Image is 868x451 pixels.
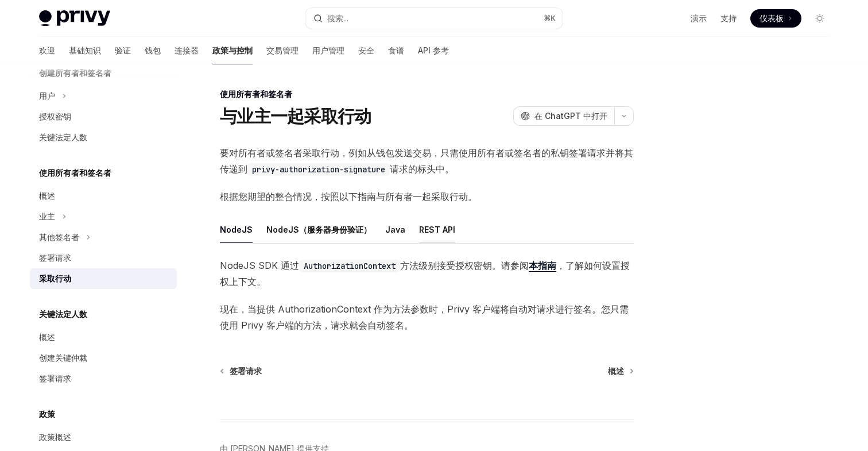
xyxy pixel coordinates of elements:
[720,13,737,24] a: 支持
[39,253,71,263] font: 签署请求
[39,10,110,26] img: 灯光标志
[720,13,737,23] font: 支持
[39,211,55,221] font: 业主
[266,37,299,64] a: 交易管理
[358,45,374,55] font: 安全
[39,132,87,142] font: 关键法定人数
[30,427,177,448] a: 政策概述
[175,37,199,64] a: 连接器
[115,37,131,64] a: 验证
[69,45,101,55] font: 基础知识
[400,260,529,271] font: 方法级别接受授权密钥。请参阅
[312,37,344,64] a: 用户管理
[30,206,177,227] button: 切换所有者部分
[305,8,563,29] button: 打开搜索
[30,227,177,248] button: 切换“附加签名者”部分
[385,225,405,234] font: Java
[418,45,449,55] font: API 参考
[212,45,253,55] font: 政策与控制
[691,13,707,24] a: 演示
[30,348,177,368] a: 创建关键仲裁
[266,225,371,234] font: NodeJS（服务器身份验证）
[221,365,262,377] a: 签署请求
[529,260,556,272] a: 本指南
[220,147,633,175] font: 要对所有者或签名者采取行动，例如从钱包发送交易，只需使用所有者或签名者的私钥签署请求并将其传递到
[266,45,299,55] font: 交易管理
[30,248,177,268] a: 签署请求
[608,366,624,376] font: 概述
[299,260,400,272] code: AuthorizationContext
[544,14,551,22] font: ⌘
[220,106,371,126] font: 与业主一起采取行动
[30,327,177,348] a: 概述
[39,432,71,442] font: 政策概述
[388,45,404,55] font: 食谱
[39,373,71,383] font: 签署请求
[608,365,633,377] a: 概述
[39,191,55,201] font: 概述
[39,353,87,363] font: 创建关键仲裁
[327,13,348,23] font: 搜索...
[30,127,177,148] a: 关键法定人数
[30,86,177,106] button: 切换用户部分
[69,37,101,64] a: 基础知识
[212,37,253,64] a: 政策与控制
[534,111,607,121] font: 在 ChatGPT 中打开
[312,45,344,55] font: 用户管理
[750,9,801,28] a: 仪表板
[759,13,784,23] font: 仪表板
[145,37,161,64] a: 钱包
[39,45,55,55] font: 欢迎
[145,45,161,55] font: 钱包
[39,273,71,283] font: 采取行动
[30,186,177,206] a: 概述
[220,225,253,234] font: NodeJS
[811,9,829,28] button: 切换暗模式
[220,303,629,331] font: 现在，当提供 AuthorizationContext 作为方法参数时，Privy 客户端将自动对请求进行签名。您只需使用 Privy 客户端的方法，请求就会自动签名。
[220,191,477,202] font: 根据您期望的整合情况，按照以下指南与所有者一起采取行动。
[30,106,177,127] a: 授权密钥
[39,332,55,342] font: 概述
[418,37,449,64] a: API 参考
[30,368,177,389] a: 签署请求
[388,37,404,64] a: 食谱
[513,106,614,126] button: 在 ChatGPT 中打开
[691,13,707,23] font: 演示
[529,260,556,271] font: 本指南
[247,163,390,176] code: privy-authorization-signature
[220,260,299,271] font: NodeJS SDK 通过
[39,91,55,101] font: 用户
[39,111,71,121] font: 授权密钥
[551,14,556,22] font: K
[175,45,199,55] font: 连接器
[230,366,262,376] font: 签署请求
[39,409,55,419] font: 政策
[39,37,55,64] a: 欢迎
[419,225,455,234] font: REST API
[39,168,111,178] font: 使用所有者和签名者
[39,232,79,242] font: 其他签名者
[390,163,454,175] font: 请求的标头中。
[39,309,87,319] font: 关键法定人数
[220,89,292,99] font: 使用所有者和签名者
[30,268,177,289] a: 采取行动
[358,37,374,64] a: 安全
[115,45,131,55] font: 验证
